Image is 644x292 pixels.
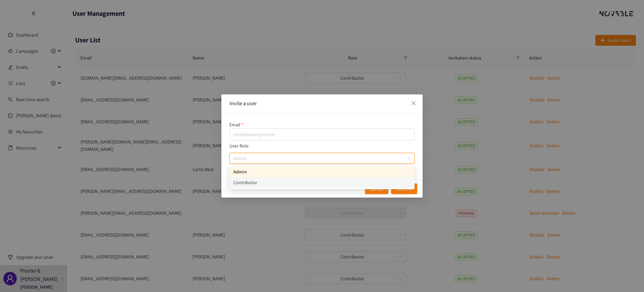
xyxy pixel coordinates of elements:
[229,122,244,128] label: Email
[229,177,415,188] div: Contributor
[229,153,415,164] div: role
[233,179,411,186] div: Contributor
[411,100,416,106] span: close
[233,168,411,175] div: Admin
[229,100,415,107] div: Invite a user
[405,94,423,113] button: Close
[229,128,415,140] input: email
[229,143,415,161] label: User Role
[233,153,411,163] span: Admin
[610,260,644,292] iframe: Chat Widget
[229,166,415,177] div: Admin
